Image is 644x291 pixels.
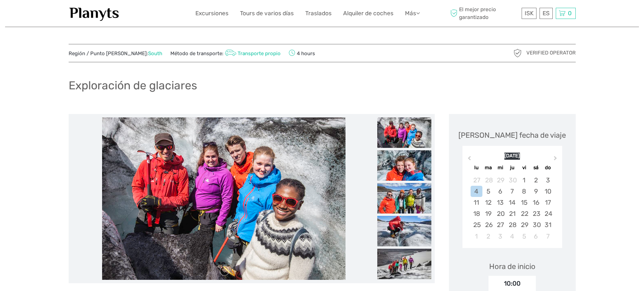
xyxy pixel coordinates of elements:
div: Choose lunes, 25 de mayo de 2026 [471,219,482,230]
div: Choose lunes, 1 de junio de 2026 [471,231,482,242]
div: Choose viernes, 8 de mayo de 2026 [518,186,530,197]
img: 4ac40a8dbce042149a9a7cebad9d42bb_slider_thumbnail.jpeg [377,150,431,181]
div: Choose domingo, 3 de mayo de 2026 [542,175,554,186]
a: Transporte propio [223,50,281,57]
button: Previous Month [463,154,474,165]
div: month 2026-05 [464,175,560,242]
div: Choose martes, 19 de mayo de 2026 [482,208,494,219]
div: Choose domingo, 10 de mayo de 2026 [542,186,554,197]
div: Choose lunes, 18 de mayo de 2026 [471,208,482,219]
div: Choose domingo, 31 de mayo de 2026 [542,219,554,230]
a: Alquiler de coches [343,8,393,18]
img: verified_operator_grey_128.png [512,48,523,59]
span: 4 hours [289,48,315,58]
div: sá [530,163,542,172]
div: Choose miércoles, 29 de abril de 2026 [494,175,506,186]
div: Choose jueves, 28 de mayo de 2026 [506,219,518,230]
div: Choose sábado, 9 de mayo de 2026 [530,186,542,197]
img: 964b713c92e3499e8906e35e72ad1f19_slider_thumbnail.jpeg [377,216,431,246]
a: Excursiones [195,8,229,18]
span: Método de transporte: [170,48,281,58]
img: 4c5f586535f34b4d8e82097ce2115387_slider_thumbnail.jpeg [377,117,431,148]
div: Choose sábado, 6 de junio de 2026 [530,231,542,242]
div: Choose martes, 26 de mayo de 2026 [482,219,494,230]
div: Choose jueves, 30 de abril de 2026 [506,175,518,186]
div: ma [482,163,494,172]
div: Choose miércoles, 20 de mayo de 2026 [494,208,506,219]
div: Choose viernes, 29 de mayo de 2026 [518,219,530,230]
div: Choose miércoles, 13 de mayo de 2026 [494,197,506,208]
div: Choose lunes, 11 de mayo de 2026 [471,197,482,208]
p: We're away right now. Please check back later! [9,12,76,17]
div: Choose jueves, 21 de mayo de 2026 [506,208,518,219]
a: Traslados [305,8,332,18]
div: Choose viernes, 22 de mayo de 2026 [518,208,530,219]
img: 365f5ad5e8b6462d96ea8a3a79423b02_slider_thumbnail.jpeg [377,183,431,214]
h1: Exploración de glaciares [69,79,197,92]
div: Choose lunes, 4 de mayo de 2026 [471,186,482,197]
span: El mejor precio garantizado [449,6,520,21]
div: [PERSON_NAME] fecha de viaje [458,130,566,140]
a: Tours de varios días [240,8,294,18]
span: Región / Punto [PERSON_NAME]: [69,50,162,57]
button: Next Month [551,154,562,165]
div: Choose jueves, 4 de junio de 2026 [506,231,518,242]
div: Choose domingo, 17 de mayo de 2026 [542,197,554,208]
img: 4c5f586535f34b4d8e82097ce2115387_main_slider.jpeg [102,117,345,280]
div: Choose martes, 28 de abril de 2026 [482,175,494,186]
div: Hora de inicio [489,261,535,272]
div: do [542,163,554,172]
div: Choose viernes, 5 de junio de 2026 [518,231,530,242]
span: 0 [567,10,573,17]
div: Choose jueves, 7 de mayo de 2026 [506,186,518,197]
div: Choose viernes, 15 de mayo de 2026 [518,197,530,208]
div: ju [506,163,518,172]
div: Choose jueves, 14 de mayo de 2026 [506,197,518,208]
div: ES [540,8,553,19]
div: Choose miércoles, 6 de mayo de 2026 [494,186,506,197]
div: vi [518,163,530,172]
div: Choose sábado, 16 de mayo de 2026 [530,197,542,208]
div: Choose martes, 5 de mayo de 2026 [482,186,494,197]
div: [DATE] [462,153,562,160]
div: Choose martes, 12 de mayo de 2026 [482,197,494,208]
div: Choose sábado, 23 de mayo de 2026 [530,208,542,219]
div: Choose martes, 2 de junio de 2026 [482,231,494,242]
img: dc0639ab30224def84632ef266e23710_slider_thumbnail.jpeg [377,249,431,279]
div: lu [471,163,482,172]
button: Open LiveChat chat widget [78,10,86,19]
div: Choose lunes, 27 de abril de 2026 [471,175,482,186]
a: South [148,50,162,57]
div: Choose domingo, 7 de junio de 2026 [542,231,554,242]
div: Choose domingo, 24 de mayo de 2026 [542,208,554,219]
div: Choose sábado, 30 de mayo de 2026 [530,219,542,230]
div: Choose viernes, 1 de mayo de 2026 [518,175,530,186]
img: 1453-555b4ac7-172b-4ae9-927d-298d0724a4f4_logo_small.jpg [69,5,120,22]
span: Verified Operator [526,49,576,57]
a: Más [405,8,420,18]
span: ISK [525,10,533,17]
div: Choose sábado, 2 de mayo de 2026 [530,175,542,186]
div: mi [494,163,506,172]
div: Choose miércoles, 27 de mayo de 2026 [494,219,506,230]
div: Choose miércoles, 3 de junio de 2026 [494,231,506,242]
